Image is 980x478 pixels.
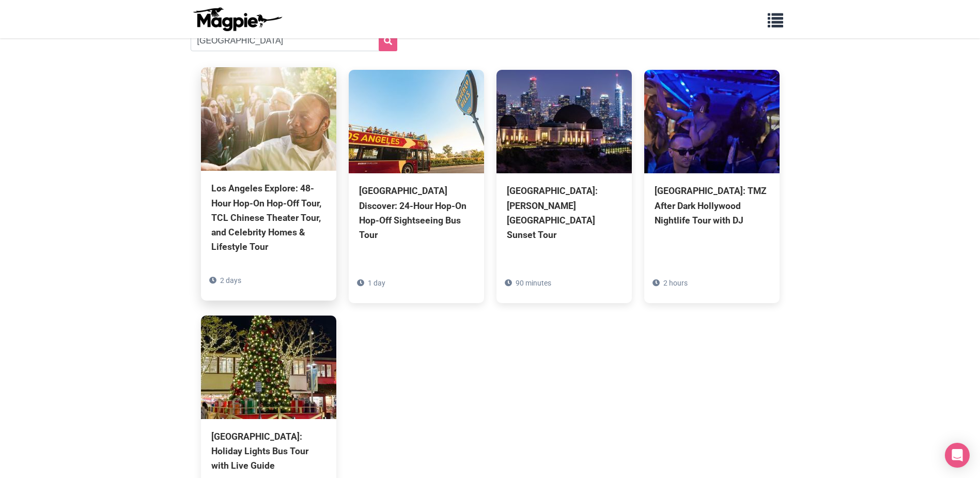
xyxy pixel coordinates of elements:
[191,7,284,32] img: logo-ab69f6fb50320c5b225c76a69d11143b.png
[496,70,632,173] img: Los Angeles: Griffith Observatory Sunset Tour
[201,316,336,419] img: Los Angeles: Holiday Lights Bus Tour with Live Guide
[507,184,621,242] div: [GEOGRAPHIC_DATA]: [PERSON_NAME][GEOGRAPHIC_DATA] Sunset Tour
[220,276,241,285] span: 2 days
[368,279,385,287] span: 1 day
[349,70,484,289] a: [GEOGRAPHIC_DATA] Discover: 24-Hour Hop-On Hop-Off Sightseeing Bus Tour 1 day
[349,70,484,173] img: Los Angeles Discover: 24-Hour Hop-On Hop-Off Sightseeing Bus Tour
[191,31,397,51] input: Search products...
[945,443,970,468] div: Open Intercom Messenger
[211,429,326,473] div: [GEOGRAPHIC_DATA]: Holiday Lights Bus Tour with Live Guide
[516,279,551,287] span: 90 minutes
[663,279,688,287] span: 2 hours
[201,67,336,301] a: Los Angeles Explore: 48-Hour Hop-On Hop-Off Tour, TCL Chinese Theater Tour, and Celebrity Homes &...
[655,184,769,227] div: [GEOGRAPHIC_DATA]: TMZ After Dark Hollywood Nightlife Tour with DJ
[644,70,780,173] img: Los Angeles: TMZ After Dark Hollywood Nightlife Tour with DJ
[496,70,632,289] a: [GEOGRAPHIC_DATA]: [PERSON_NAME][GEOGRAPHIC_DATA] Sunset Tour 90 minutes
[359,184,474,242] div: [GEOGRAPHIC_DATA] Discover: 24-Hour Hop-On Hop-Off Sightseeing Bus Tour
[201,67,336,171] img: Los Angeles Explore: 48-Hour Hop-On Hop-Off Tour, TCL Chinese Theater Tour, and Celebrity Homes &...
[211,181,326,254] div: Los Angeles Explore: 48-Hour Hop-On Hop-Off Tour, TCL Chinese Theater Tour, and Celebrity Homes &...
[644,70,780,274] a: [GEOGRAPHIC_DATA]: TMZ After Dark Hollywood Nightlife Tour with DJ 2 hours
